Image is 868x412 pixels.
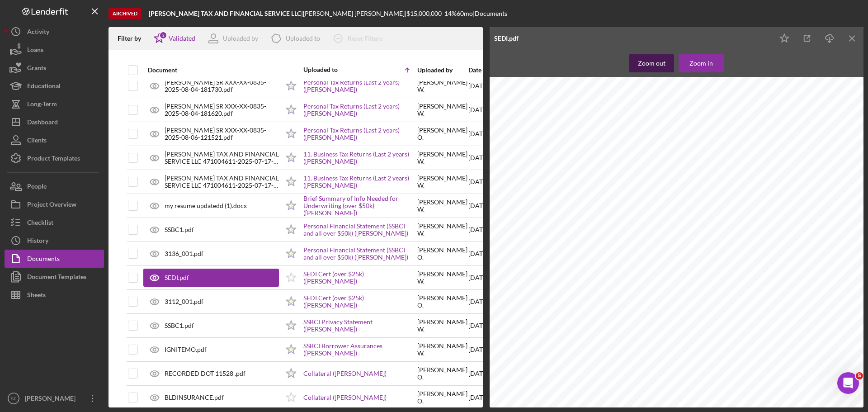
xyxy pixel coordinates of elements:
button: Reset Filters [327,29,392,47]
div: Checklist [27,213,53,234]
div: [DATE] [468,314,488,337]
div: 60 mo [457,10,473,17]
div: Validated [169,35,195,42]
div: Educational [27,77,61,97]
a: Personal Tax Returns (Last 2 years) ([PERSON_NAME]) [303,103,416,117]
div: [PERSON_NAME] O . [417,294,467,309]
button: Project Overview [5,195,104,213]
div: Dashboard [27,113,58,133]
div: [PERSON_NAME] W . [417,103,467,117]
div: RECORDED DOT 11528 .pdf [165,370,245,377]
a: People [5,177,104,195]
div: | Documents [473,10,507,17]
a: SSBCI Privacy Statement ([PERSON_NAME]) [303,318,416,333]
div: [DATE] [468,170,488,193]
a: SEDI Cert (over $25k) ([PERSON_NAME]) [303,270,416,285]
button: Sheets [5,286,104,304]
div: [DATE] [468,75,488,97]
div: [PERSON_NAME] SR XXX-XX-0835-2025-08-06-121521.pdf [165,127,279,141]
div: [PERSON_NAME] W . [417,342,467,357]
div: [PERSON_NAME] W . [417,79,467,93]
a: Collateral ([PERSON_NAME]) [303,394,387,401]
a: SEDI Cert (over $25k) ([PERSON_NAME]) [303,294,416,309]
div: 14 % [444,10,457,17]
div: Sheets [27,286,46,306]
button: Dashboard [5,113,104,131]
div: [DATE] [468,99,488,121]
div: Uploaded by [223,35,258,42]
div: Document [148,66,279,74]
a: Personal Tax Returns (Last 2 years) ([PERSON_NAME]) [303,127,416,141]
button: Product Templates [5,149,104,167]
div: Product Templates [27,149,80,170]
a: Personal Tax Returns (Last 2 years) ([PERSON_NAME]) [303,79,416,93]
button: Grants [5,59,104,77]
div: [PERSON_NAME] SR XXX-XX-0835-2025-08-04-181620.pdf [165,103,279,117]
div: [DATE] [468,266,488,289]
div: Date [468,66,488,74]
div: Uploaded to [286,35,320,42]
div: [PERSON_NAME] W . [417,270,467,285]
div: Zoom out [638,54,665,72]
div: [PERSON_NAME] W . [417,199,467,213]
div: History [27,232,48,252]
div: [DATE] [468,147,488,169]
div: Activity [27,23,49,43]
div: IGNITEMO.pdf [165,346,207,353]
div: BLDINSURANCE.pdf [165,394,224,401]
div: [PERSON_NAME] W . [417,223,467,237]
div: Project Overview [27,195,76,216]
a: Personal Financial Statement (SSBCI and all over $50k) ([PERSON_NAME]) [303,246,416,261]
a: Collateral ([PERSON_NAME]) [303,370,387,377]
div: 2 [159,31,167,39]
div: Archived [108,8,142,19]
div: | [149,10,303,17]
div: [PERSON_NAME] [23,389,81,410]
a: Long-Term [5,95,104,113]
div: SSBC1.pdf [165,226,194,233]
div: [DATE] [468,194,488,217]
button: Clients [5,131,104,149]
a: Educational [5,77,104,95]
div: [PERSON_NAME] TAX AND FINANCIAL SERVICE LLC 471004611-2025-07-17-132833.pdf [165,175,279,189]
div: [PERSON_NAME] SR XXX-XX-0835-2025-08-04-181730.pdf [165,79,279,93]
button: History [5,232,104,250]
div: [DATE] [468,362,488,385]
button: Document Templates [5,268,104,286]
div: [PERSON_NAME] [PERSON_NAME] | [303,10,406,17]
div: SSBC1.pdf [165,322,194,329]
a: 11. Business Tax Returns (Last 2 years) ([PERSON_NAME]) [303,175,416,189]
div: Loans [27,41,43,61]
div: People [27,177,47,198]
div: [DATE] [468,338,488,361]
button: Documents [5,250,104,268]
div: [PERSON_NAME] TAX AND FINANCIAL SERVICE LLC 471004611-2025-07-17-133008.pdf [165,151,279,165]
button: Loans [5,41,104,59]
div: Grants [27,59,46,79]
div: [PERSON_NAME] W . [417,175,467,189]
div: [DATE] [468,218,488,241]
b: [PERSON_NAME] TAX AND FINANCIAL SERVICE LLC [149,9,301,17]
div: Uploaded to [303,66,360,73]
div: [DATE] [468,290,488,313]
div: Zoom in [689,54,713,72]
a: Personal Financial Statement (SSBCI and all over $50k) ([PERSON_NAME]) [303,223,416,237]
div: $15,000,000 [406,10,444,17]
a: Brief Summary of Info Needed for Underwriting (over $50k) ([PERSON_NAME]) [303,195,416,217]
div: [PERSON_NAME] O . [417,127,467,141]
button: Activity [5,23,104,41]
div: [PERSON_NAME] W . [417,151,467,165]
button: Zoom in [679,54,724,72]
button: Checklist [5,213,104,232]
div: [PERSON_NAME] O . [417,246,467,261]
